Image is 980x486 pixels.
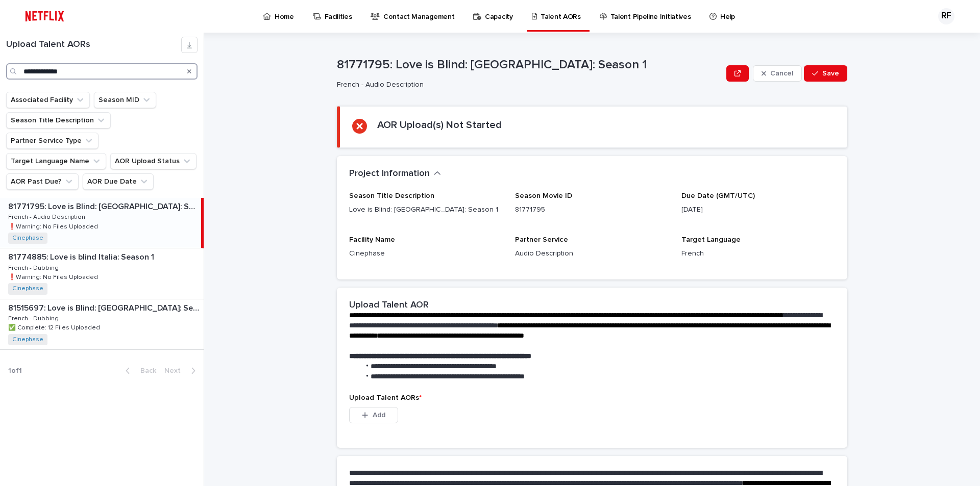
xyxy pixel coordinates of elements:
[349,168,441,180] button: Project Information
[94,92,156,108] button: Season MID
[164,367,187,374] span: Next
[515,204,669,215] p: 81771795
[804,65,847,82] button: Save
[6,92,90,108] button: Associated Facility
[12,285,43,292] a: Cinephase
[753,65,802,82] button: Cancel
[8,221,100,231] p: ❗️Warning: No Files Uploaded
[349,407,398,423] button: Add
[377,119,502,131] h2: AOR Upload(s) Not Started
[8,272,100,281] p: ❗️Warning: No Files Uploaded
[822,70,839,77] span: Save
[83,173,154,190] button: AOR Due Date
[681,248,835,259] p: French
[515,192,572,199] span: Season Movie ID
[938,8,954,24] div: RF
[117,366,160,375] button: Back
[337,81,718,89] p: French - Audio Description
[8,322,102,331] p: ✅ Complete: 12 Files Uploaded
[8,250,156,262] p: 81774885: Love is blind Italia: Season 1
[770,70,793,77] span: Cancel
[6,112,111,129] button: Season Title Description
[8,212,87,221] p: French - Audio Description
[160,366,204,375] button: Next
[6,133,99,149] button: Partner Service Type
[349,192,434,199] span: Season Title Description
[349,300,429,311] h2: Upload Talent AOR
[681,204,835,215] p: [DATE]
[373,412,385,419] span: Add
[337,58,722,72] p: 81771795: Love is Blind: [GEOGRAPHIC_DATA]: Season 1
[6,153,106,169] button: Target Language Name
[134,367,156,374] span: Back
[515,248,669,259] p: Audio Description
[349,168,430,180] h2: Project Information
[681,192,755,199] span: Due Date (GMT/UTC)
[12,336,43,343] a: Cinephase
[8,313,61,322] p: French - Dubbing
[349,204,503,215] p: Love is Blind: [GEOGRAPHIC_DATA]: Season 1
[349,394,422,401] span: Upload Talent AORs
[110,153,197,169] button: AOR Upload Status
[8,200,199,212] p: 81771795: Love is Blind: [GEOGRAPHIC_DATA]: Season 1
[6,173,79,190] button: AOR Past Due?
[681,236,741,243] span: Target Language
[12,235,43,242] a: Cinephase
[349,248,503,259] p: Cinephase
[349,236,395,243] span: Facility Name
[515,236,568,243] span: Partner Service
[6,63,198,80] input: Search
[20,6,69,27] img: ifQbXi3ZQGMSEF7WDB7W
[8,263,61,272] p: French - Dubbing
[6,39,181,50] h1: Upload Talent AORs
[8,301,202,313] p: 81515697: Love is Blind: [GEOGRAPHIC_DATA]: Season 1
